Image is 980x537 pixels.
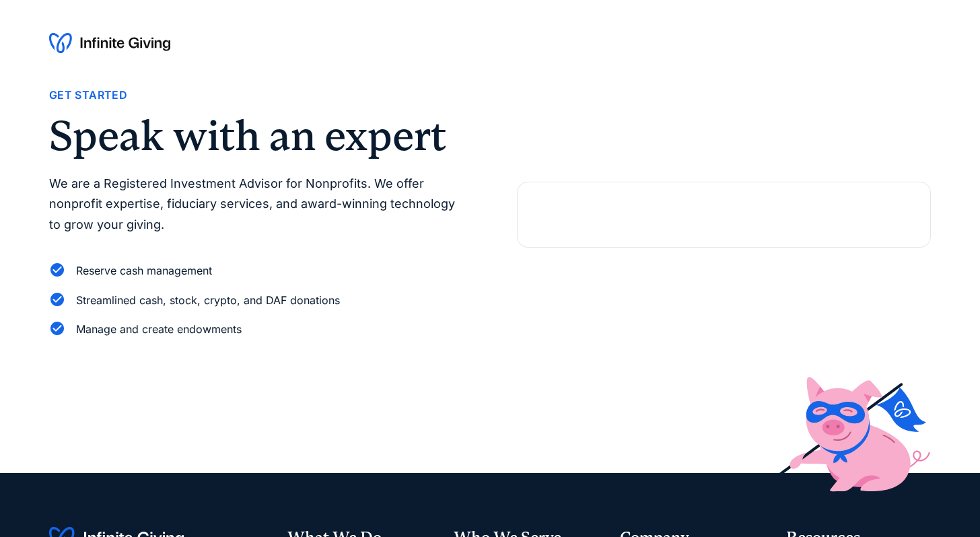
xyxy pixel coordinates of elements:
[49,115,463,157] h2: Speak with an expert
[76,291,340,310] div: Streamlined cash, stock, crypto, and DAF donations
[76,320,242,338] div: Manage and create endowments
[49,174,463,236] p: We are a Registered Investment Advisor for Nonprofits. We offer nonprofit expertise, fiduciary se...
[49,86,127,104] div: Get Started
[76,262,212,280] div: Reserve cash management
